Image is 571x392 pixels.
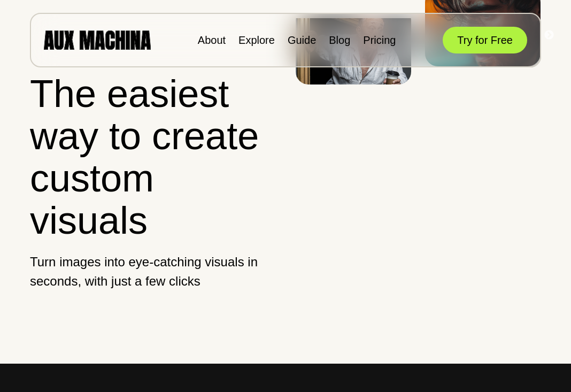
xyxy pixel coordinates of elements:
a: Blog [329,34,350,46]
h1: The easiest way to create custom visuals [30,73,276,242]
p: Turn images into eye-catching visuals in seconds, with just a few clicks [30,252,276,291]
a: About [198,34,226,46]
a: Explore [238,34,275,46]
a: Pricing [363,34,396,46]
img: AUX MACHINA [44,30,151,49]
a: Guide [288,34,316,46]
button: Try for Free [443,27,527,53]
